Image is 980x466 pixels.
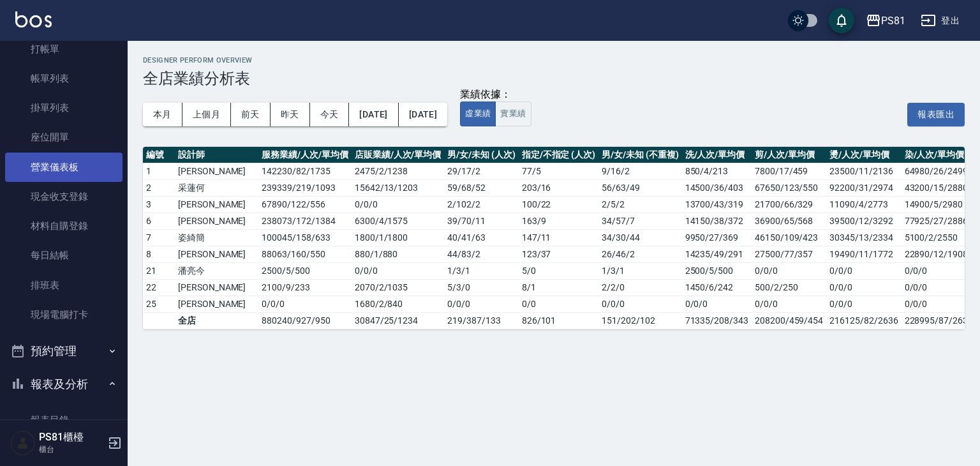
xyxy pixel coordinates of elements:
[352,229,444,246] td: 1800 / 1 / 1800
[519,262,598,279] td: 5 / 0
[682,163,752,179] td: 850/4/213
[752,163,826,179] td: 7800/17/459
[826,262,901,279] td: 0/0/0
[519,312,598,329] td: 826 / 101
[352,163,444,179] td: 2475 / 2 / 1238
[826,296,901,312] td: 0/0/0
[682,312,752,329] td: 71335/208/343
[352,296,444,312] td: 1680 / 2 / 840
[143,213,175,229] td: 6
[5,405,122,435] a: 報表目錄
[349,103,398,126] button: [DATE]
[143,229,175,246] td: 7
[175,213,258,229] td: [PERSON_NAME]
[143,179,175,196] td: 2
[598,163,681,179] td: 9 / 16 / 2
[258,196,351,213] td: 67890 / 122 / 556
[902,262,976,279] td: 0/0/0
[5,93,122,123] a: 掛單列表
[39,444,104,455] p: 櫃台
[902,196,976,213] td: 14900/5/2980
[258,147,351,163] th: 服務業績/人次/單均價
[444,296,518,312] td: 0 / 0 / 0
[143,246,175,262] td: 8
[182,103,231,126] button: 上個月
[352,246,444,262] td: 880 / 1 / 880
[143,163,175,179] td: 1
[519,163,598,179] td: 77 / 5
[143,70,965,87] h3: 全店業績分析表
[598,179,681,196] td: 56 / 63 / 49
[352,262,444,279] td: 0 / 0 / 0
[5,153,122,182] a: 營業儀表板
[682,229,752,246] td: 9950/27/369
[902,147,976,163] th: 染/人次/單均價
[916,9,965,33] button: 登出
[5,123,122,152] a: 座位開單
[444,179,518,196] td: 59 / 68 / 52
[258,262,351,279] td: 2500 / 5 / 500
[352,147,444,163] th: 店販業績/人次/單均價
[258,312,351,329] td: 880240 / 927 / 950
[519,279,598,296] td: 8 / 1
[826,213,901,229] td: 39500/12/3292
[598,262,681,279] td: 1 / 3 / 1
[826,163,901,179] td: 23500/11/2136
[444,213,518,229] td: 39 / 70 / 11
[39,431,104,444] h5: PS81櫃檯
[5,368,122,401] button: 報表及分析
[143,196,175,213] td: 3
[826,246,901,262] td: 19490/11/1772
[175,163,258,179] td: [PERSON_NAME]
[907,107,965,119] a: 報表匯出
[460,101,496,126] button: 虛業績
[598,213,681,229] td: 34 / 57 / 7
[444,229,518,246] td: 40 / 41 / 63
[258,279,351,296] td: 2100 / 9 / 233
[5,271,122,300] a: 排班表
[598,229,681,246] td: 34 / 30 / 44
[175,147,258,163] th: 設計師
[143,56,965,64] h2: Designer Perform Overview
[5,34,122,64] a: 打帳單
[682,196,752,213] td: 13700/43/319
[682,179,752,196] td: 14500/36/403
[175,229,258,246] td: 姿綺簡
[598,279,681,296] td: 2 / 2 / 0
[826,312,901,329] td: 216125/82/2636
[598,147,681,163] th: 男/女/未知 (不重複)
[444,196,518,213] td: 2 / 102 / 2
[444,312,518,329] td: 219 / 387 / 133
[258,179,351,196] td: 239339 / 219 / 1093
[258,229,351,246] td: 100045 / 158 / 633
[752,229,826,246] td: 46150/109/423
[752,296,826,312] td: 0/0/0
[826,196,901,213] td: 11090/4/2773
[143,296,175,312] td: 25
[682,296,752,312] td: 0/0/0
[175,196,258,213] td: [PERSON_NAME]
[175,279,258,296] td: [PERSON_NAME]
[444,279,518,296] td: 5 / 3 / 0
[598,296,681,312] td: 0 / 0 / 0
[519,229,598,246] td: 147 / 11
[682,279,752,296] td: 1450/6/242
[143,147,175,163] th: 編號
[143,279,175,296] td: 22
[5,300,122,329] a: 現場電腦打卡
[444,246,518,262] td: 44 / 83 / 2
[352,196,444,213] td: 0 / 0 / 0
[519,246,598,262] td: 123 / 37
[175,246,258,262] td: [PERSON_NAME]
[5,241,122,270] a: 每日結帳
[902,296,976,312] td: 0/0/0
[519,147,598,163] th: 指定/不指定 (人次)
[310,103,350,126] button: 今天
[907,103,965,126] button: 報表匯出
[598,196,681,213] td: 2 / 5 / 2
[752,179,826,196] td: 67650/123/550
[460,88,531,101] div: 業績依據：
[5,182,122,211] a: 現金收支登錄
[444,147,518,163] th: 男/女/未知 (人次)
[682,262,752,279] td: 2500/5/500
